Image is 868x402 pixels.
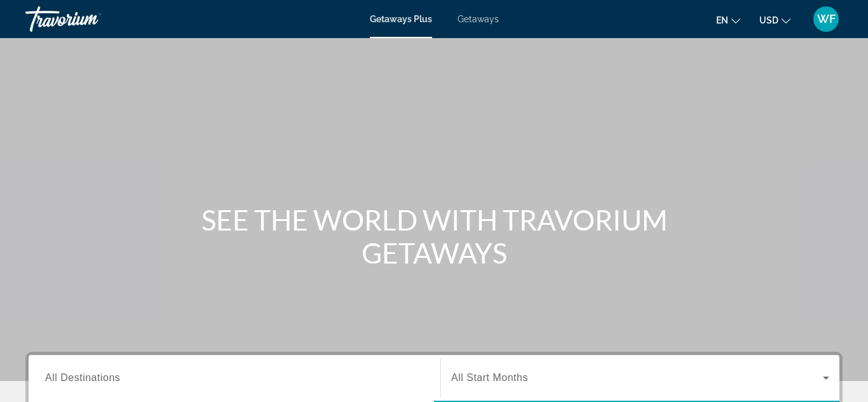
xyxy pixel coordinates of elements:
a: Getaways [458,14,499,24]
button: Change currency [759,11,790,29]
span: en [716,15,728,25]
span: All Destinations [45,372,120,383]
input: Select destination [45,371,424,386]
button: Change language [716,11,740,29]
span: WF [817,13,836,25]
span: USD [759,15,778,25]
h1: SEE THE WORLD WITH TRAVORIUM GETAWAYS [196,203,672,269]
button: User Menu [810,6,843,32]
a: Travorium [25,3,153,36]
span: All Start Months [451,372,528,383]
a: Getaways Plus [370,14,432,24]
